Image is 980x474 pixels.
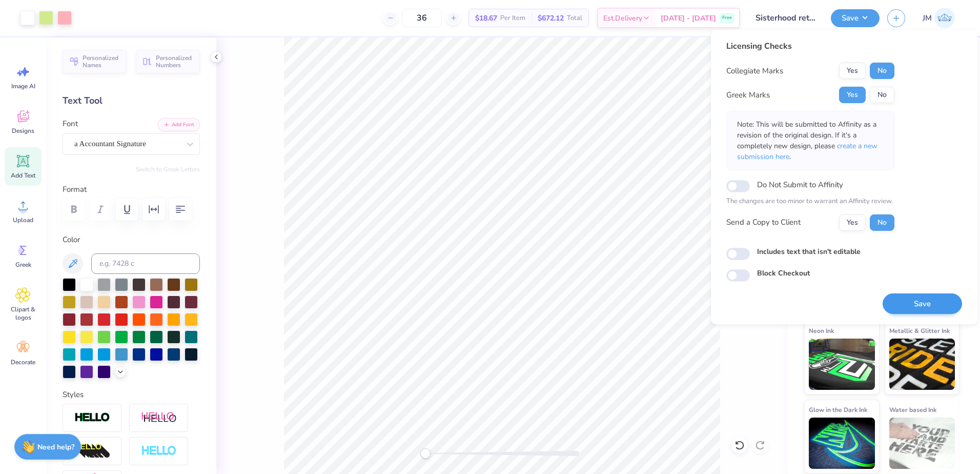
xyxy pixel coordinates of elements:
button: No [870,214,894,231]
label: Format [63,184,200,195]
label: Block Checkout [757,268,810,279]
span: Personalized Names [83,54,120,69]
img: Stroke [74,412,110,424]
img: Glow in the Dark Ink [809,418,875,469]
img: Water based Ink [889,418,955,469]
span: Free [722,14,732,22]
span: Greek [15,261,31,269]
span: Water based Ink [889,404,936,415]
span: Add Text [11,171,35,180]
span: Metallic & Glitter Ink [889,325,950,336]
img: Metallic & Glitter Ink [889,339,955,390]
button: No [870,63,894,79]
div: Accessibility label [420,448,431,459]
div: Text Tool [63,94,200,108]
span: $18.67 [475,13,497,24]
button: Add Font [158,118,200,131]
button: Save [883,293,962,314]
span: Est. Delivery [603,13,642,24]
span: JM [923,12,932,24]
span: Decorate [11,358,35,366]
span: Per Item [500,13,525,24]
img: 3D Illusion [74,443,110,460]
button: Switch to Greek Letters [136,165,200,173]
img: Neon Ink [809,339,875,390]
span: $672.12 [538,13,564,24]
a: JM [918,8,959,28]
label: Do Not Submit to Affinity [757,178,843,191]
button: Save [831,9,880,27]
div: Send a Copy to Client [726,216,801,228]
input: e.g. 7428 c [91,253,200,274]
label: Color [63,234,200,246]
span: Glow in the Dark Ink [809,404,867,415]
img: Joshua Malaki [934,8,955,28]
span: Clipart & logos [6,305,40,322]
div: Greek Marks [726,89,770,101]
div: Licensing Checks [726,40,894,52]
button: Yes [839,87,866,103]
span: Upload [13,216,33,224]
img: Shadow [141,411,177,424]
label: Styles [63,389,84,401]
span: Designs [12,127,34,135]
span: Neon Ink [809,325,834,336]
button: Yes [839,214,866,231]
img: Negative Space [141,445,177,457]
span: [DATE] - [DATE] [661,13,716,24]
button: Yes [839,63,866,79]
p: The changes are too minor to warrant an Affinity review. [726,196,894,207]
input: Untitled Design [748,8,823,28]
span: Personalized Numbers [156,54,194,69]
input: – – [402,9,442,27]
strong: Need help? [37,442,74,452]
label: Includes text that isn't editable [757,246,861,257]
button: Personalized Numbers [136,50,200,73]
label: Font [63,118,78,130]
p: Note: This will be submitted to Affinity as a revision of the original design. If it's a complete... [737,119,884,162]
button: Personalized Names [63,50,127,73]
span: Total [567,13,582,24]
button: No [870,87,894,103]
span: Image AI [11,82,35,90]
div: Collegiate Marks [726,65,783,77]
